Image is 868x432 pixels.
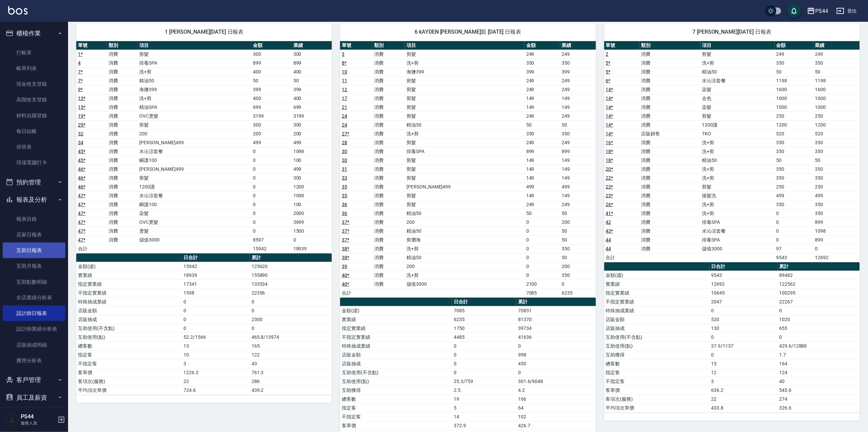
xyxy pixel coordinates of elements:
span: 6 kAYDEN [PERSON_NAME]凱 [DATE] 日報表 [348,29,588,35]
td: 350 [814,59,860,67]
td: 精油50 [405,120,525,129]
td: 消費 [372,129,405,138]
td: 899 [525,147,560,156]
td: 消費 [107,165,138,173]
td: 剪髮 [405,165,525,173]
a: 2 [606,51,609,57]
td: 699 [251,103,291,112]
td: 249 [560,138,596,147]
td: [PERSON_NAME]499 [138,165,252,173]
td: 消費 [639,59,701,67]
a: 39 [342,264,347,269]
td: 350 [775,138,814,147]
td: 249 [560,85,596,94]
td: 1200護 [138,182,252,191]
span: 7 [PERSON_NAME][DATE] 日報表 [612,29,852,35]
td: [PERSON_NAME]499 [138,138,252,147]
td: 149 [525,191,560,200]
a: 42 [606,219,611,225]
th: 金額 [775,41,814,50]
a: 10 [342,69,347,74]
button: 商品管理 [3,406,65,424]
th: 類別 [372,41,405,50]
td: 店販銷售 [639,129,701,138]
td: 250 [775,112,814,120]
td: 350 [775,165,814,173]
td: 1000 [814,103,860,112]
td: 899 [560,147,596,156]
td: 1600 [814,85,860,94]
td: 300 [292,173,332,182]
th: 金額 [251,41,291,50]
td: 499 [525,182,560,191]
td: OVC燙髮 [138,112,252,120]
td: 350 [560,129,596,138]
td: 249 [525,50,560,59]
a: 店販抽成明細 [3,337,65,353]
td: 149 [525,165,560,173]
a: 費用分析表 [3,353,65,368]
td: 499 [560,182,596,191]
td: 消費 [639,85,701,94]
td: 1200 [814,120,860,129]
td: 149 [560,103,596,112]
td: 消費 [107,173,138,182]
td: 洗+剪 [701,147,775,156]
td: 剪髮 [138,50,252,59]
td: 洗+剪 [701,138,775,147]
td: 1200 [292,182,332,191]
td: 149 [560,173,596,182]
th: 項目 [701,41,775,50]
td: 剪髮 [405,50,525,59]
td: 50 [814,67,860,76]
td: 399 [560,67,596,76]
td: 1200護 [701,120,775,129]
td: 消費 [107,112,138,120]
td: 50 [814,156,860,165]
a: 排班表 [3,139,65,155]
td: 0 [251,165,291,173]
td: 499 [775,191,814,200]
td: 1098 [292,191,332,200]
td: 1200 [775,120,814,129]
td: 消費 [107,156,138,165]
td: 消費 [639,120,701,129]
th: 業績 [814,41,860,50]
td: 消費 [107,67,138,76]
td: 去色 [701,94,775,103]
td: 350 [525,59,560,67]
a: 設計師業績分析表 [3,321,65,337]
a: 24 [342,113,347,119]
td: 0 [251,200,291,209]
td: 消費 [372,50,405,59]
td: 1198 [814,76,860,85]
a: 36 [342,211,347,216]
td: 350 [814,165,860,173]
td: 消費 [107,59,138,67]
td: 249 [560,76,596,85]
td: 消費 [107,76,138,85]
td: 消費 [107,147,138,156]
td: 消費 [639,165,701,173]
td: 消費 [639,94,701,103]
td: 149 [525,156,560,165]
td: 消費 [107,120,138,129]
td: 350 [775,59,814,67]
td: 350 [560,59,596,67]
td: 剪髮 [405,112,525,120]
a: 30 [342,149,347,154]
td: 350 [814,138,860,147]
td: 300 [292,50,332,59]
a: 24 [342,122,347,128]
td: 50 [560,120,596,129]
td: 50 [251,76,291,85]
td: 250 [814,182,860,191]
td: 精油50 [138,76,252,85]
a: 34 [78,140,83,145]
td: 249 [560,112,596,120]
th: 類別 [107,41,138,50]
td: 0 [251,173,291,182]
td: 消費 [372,120,405,129]
td: 350 [525,129,560,138]
td: 剪髮 [701,182,775,191]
